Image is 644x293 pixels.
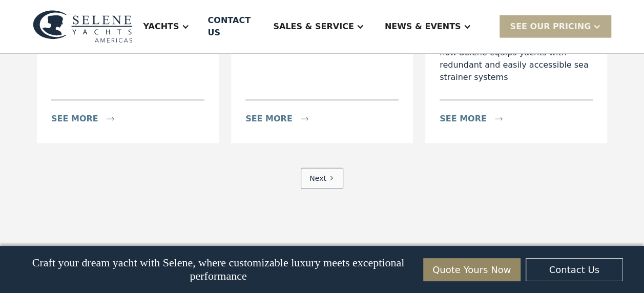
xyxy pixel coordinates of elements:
p: Craft your dream yacht with Selene, where customizable luxury meets exceptional performance [21,256,415,283]
div: SEE Our Pricing [500,15,611,37]
img: icon [495,117,503,121]
div: SEE Our Pricing [510,20,591,33]
img: icon [301,117,308,121]
div: List [37,168,607,189]
div: News & EVENTS [385,20,461,33]
img: logo [33,10,133,43]
div: see more [51,113,98,125]
div: News & EVENTS [375,6,482,47]
img: icon [107,117,114,121]
div: see more [440,113,487,125]
div: see more [245,113,293,125]
div: Next [309,173,326,184]
a: Next Page [301,168,343,189]
a: Contact Us [526,258,623,281]
div: Sales & Service [263,6,374,47]
div: Yachts [143,20,179,33]
a: Quote Yours Now [423,258,521,281]
div: Contact US [207,14,255,39]
div: Yachts [133,6,199,47]
div: Sales & Service [273,20,354,33]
